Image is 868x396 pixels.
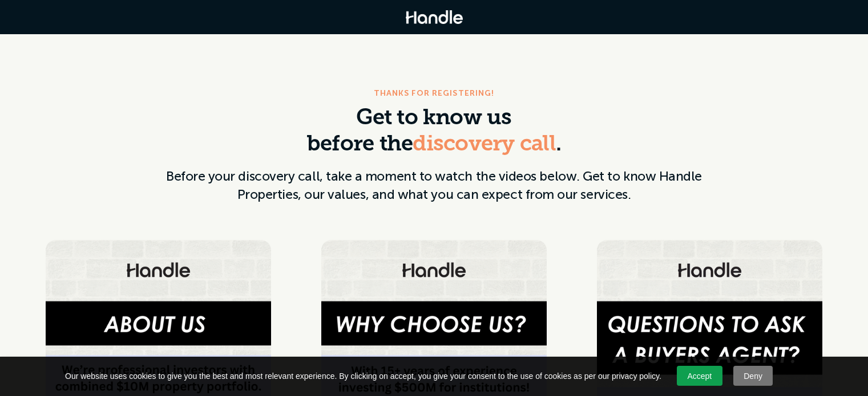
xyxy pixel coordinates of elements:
p: Before your discovery call, take a moment to watch the videos below. Get to know Handle Propertie... [149,167,720,203]
span: discovery call [413,134,555,156]
h3: Get to know us before the . [149,106,720,158]
a: Accept [677,366,722,386]
div: THANKS FOR REGISTERING! [374,87,495,100]
span: Our website uses cookies to give you the best and most relevant experience. By clicking on accept... [65,370,661,382]
a: Deny [733,366,773,386]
